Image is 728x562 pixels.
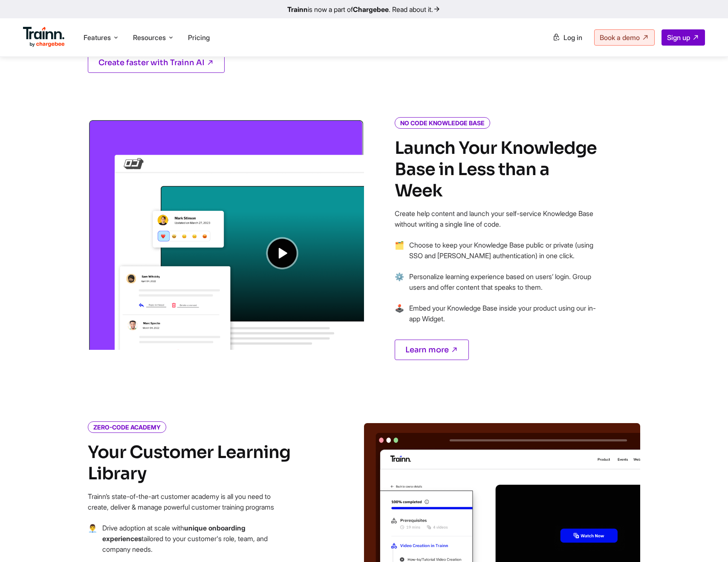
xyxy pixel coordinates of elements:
[88,421,166,433] i: ZERO-CODE ACADEMY
[395,340,469,360] a: Learn more
[88,491,292,513] p: Trainn’s state-of-the-art customer academy is all you need to create, deliver & manage powerful c...
[409,303,599,324] p: Embed your Knowledge Base inside your product using our in-app Widget.
[287,5,308,14] b: Trainn
[395,303,404,334] span: →
[84,33,111,42] span: Features
[395,271,404,303] span: →
[353,5,389,14] b: Chargebee
[662,29,705,46] a: Sign up
[594,29,655,46] a: Book a demo
[88,52,225,73] a: Create faster with Trainn AI
[685,521,728,562] iframe: Chat Widget
[395,240,404,271] span: →
[409,271,599,293] p: Personalize learning experience based on users’ login. Group users and offer content that speaks ...
[395,138,599,202] h4: Launch Your Knowledge Base in Less than a Week
[547,30,587,45] a: Log in
[133,33,166,42] span: Resources
[409,240,599,261] p: Choose to keep your Knowledge Base public or private (using SSO and [PERSON_NAME] authentication)...
[102,524,246,543] b: unique onboarding experiences
[600,33,640,42] span: Book a demo
[395,117,490,129] i: NO CODE KNOWLEDGE BASE
[23,27,65,47] img: Trainn Logo
[102,523,292,555] p: Drive adoption at scale with tailored to your customer's role, team, and company needs.
[88,119,364,350] img: Group videos into a Video Hub
[667,33,690,42] span: Sign up
[188,33,210,42] a: Pricing
[563,33,582,42] span: Log in
[395,208,599,230] p: Create help content and launch your self-service Knowledge Base without writing a single line of ...
[88,442,292,484] h4: Your Customer Learning Library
